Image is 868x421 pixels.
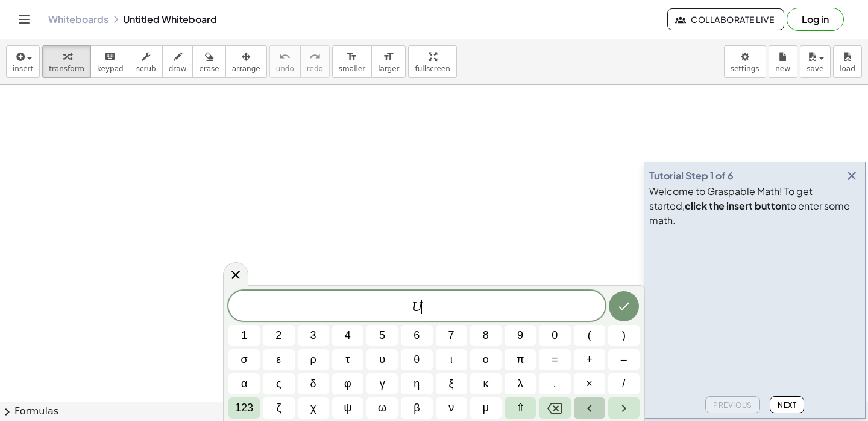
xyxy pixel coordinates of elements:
[414,376,420,392] span: η
[505,349,536,370] button: π
[235,400,253,416] span: 123
[436,397,467,419] button: ν
[263,325,294,346] button: 2
[199,65,219,73] span: erase
[298,373,329,394] button: δ
[667,8,784,30] button: Collaborate Live
[309,50,321,64] i: redo
[225,45,267,78] button: arrange
[608,349,640,370] button: Minus
[300,45,330,78] button: redoredo
[276,65,294,73] span: undo
[378,65,399,73] span: larger
[622,376,625,392] span: /
[415,65,450,73] span: fullscreen
[263,349,294,370] button: ε
[787,8,844,31] button: Log in
[539,373,570,394] button: .
[104,50,116,64] i: keyboard
[586,376,593,392] span: ×
[332,349,363,370] button: τ
[470,397,502,419] button: μ
[241,327,247,344] span: 1
[269,45,301,78] button: undoundo
[505,397,536,419] button: Shift
[345,327,351,344] span: 4
[574,349,605,370] button: Plus
[574,325,605,346] button: (
[401,373,432,394] button: η
[483,327,489,344] span: 8
[366,349,398,370] button: υ
[310,327,316,344] span: 3
[383,50,394,64] i: format_size
[49,65,84,73] span: transform
[586,352,593,368] span: +
[298,349,329,370] button: ρ
[136,65,156,73] span: scrub
[162,45,193,78] button: draw
[731,65,759,73] span: settings
[380,376,385,392] span: γ
[263,373,294,394] button: ς
[608,325,640,346] button: )
[505,325,536,346] button: 9
[414,352,420,368] span: θ
[450,352,453,368] span: ι
[552,352,558,368] span: =
[310,376,316,392] span: δ
[401,349,432,370] button: θ
[483,376,488,392] span: κ
[228,397,260,419] button: Default keyboard
[90,45,130,78] button: keyboardkeypad
[778,400,796,410] span: Next
[339,65,365,73] span: smaller
[192,45,225,78] button: erase
[470,373,502,394] button: κ
[310,352,316,368] span: ρ
[609,291,639,321] button: Done
[608,397,640,419] button: Right arrow
[228,373,260,394] button: α
[379,352,385,368] span: υ
[263,397,294,419] button: ζ
[298,325,329,346] button: 3
[228,325,260,346] button: 1
[378,400,386,416] span: ω
[505,373,536,394] button: λ
[574,373,605,394] button: Times
[48,13,108,25] a: Whiteboards
[539,325,570,346] button: 0
[298,397,329,419] button: χ
[470,349,502,370] button: ο
[517,327,523,344] span: 9
[366,373,398,394] button: γ
[649,169,734,183] div: Tutorial Step 1 of 6
[724,45,766,78] button: settings
[769,45,797,78] button: new
[622,327,626,344] span: )
[483,400,489,416] span: μ
[678,14,774,25] span: Collaborate Live
[807,65,823,73] span: save
[483,352,489,368] span: ο
[366,325,398,346] button: 5
[344,400,351,416] span: ψ
[833,45,862,78] button: load
[401,325,432,346] button: 6
[412,298,422,314] var: U
[574,397,605,419] button: Left arrow
[241,376,247,392] span: α
[539,397,570,419] button: Backspace
[42,45,91,78] button: transform
[232,65,260,73] span: arrange
[401,397,432,419] button: β
[13,65,33,73] span: insert
[307,65,323,73] span: redo
[685,199,787,212] b: click the insert button
[14,10,34,29] button: Toggle navigation
[379,327,385,344] span: 5
[552,327,558,344] span: 0
[275,327,281,344] span: 2
[539,349,570,370] button: Equals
